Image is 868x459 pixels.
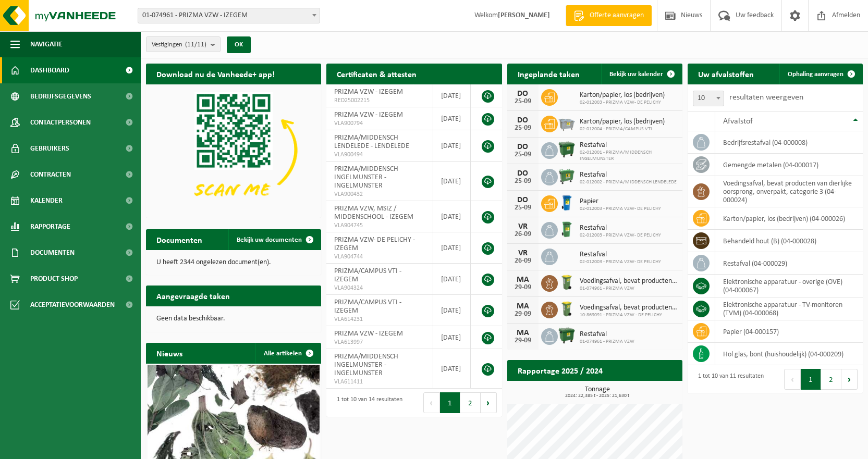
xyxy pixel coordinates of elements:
span: Contactpersonen [30,109,91,135]
span: Voedingsafval, bevat producten van dierlijke oorsprong, onverpakt, categorie 3 [580,304,677,312]
div: MA [512,329,533,337]
button: Vestigingen(11/11) [146,36,221,52]
div: 1 tot 10 van 14 resultaten [332,391,402,414]
div: DO [512,143,533,151]
span: 02-012003 - PRIZMA VZW- DE PELICHY [580,206,661,212]
span: Restafval [580,224,661,232]
span: PRIZMA/CAMPUS VTI - IZEGEM [334,267,401,283]
td: [DATE] [433,264,471,295]
span: VLA613997 [334,338,425,346]
span: Dashboard [30,57,69,83]
span: 10 [693,91,724,106]
div: DO [512,116,533,125]
count: (11/11) [185,41,206,48]
td: [DATE] [433,162,471,201]
span: Restafval [580,171,677,179]
td: [DATE] [433,326,471,349]
span: Afvalstof [723,117,753,126]
span: 02-012001 - PRIZMA/MIDDENSCH INGELMUNSTER [580,150,677,162]
img: WB-2500-GAL-GY-01 [558,114,576,132]
span: Bedrijfsgegevens [30,83,91,109]
span: VLA900432 [334,190,425,199]
div: MA [512,302,533,311]
span: PRIZMA VZW - IZEGEM [334,330,403,338]
span: 02-012003 - PRIZMA VZW- DE PELICHY [580,100,665,106]
img: WB-1100-HPE-GN-01 [558,327,576,344]
label: resultaten weergeven [729,93,803,102]
button: Next [841,369,858,390]
span: 01-074961 - PRIZMA VZW - IZEGEM [138,8,320,23]
div: 29-09 [512,284,533,291]
td: [DATE] [433,201,471,232]
span: Kalender [30,188,63,214]
span: VLA904324 [334,284,425,292]
div: DO [512,90,533,98]
a: Alle artikelen [255,343,320,364]
img: WB-1100-HPE-GN-01 [558,141,576,158]
a: Offerte aanvragen [566,5,652,26]
td: hol glas, bont (huishoudelijk) (04-000209) [715,343,863,365]
h2: Uw afvalstoffen [688,64,764,84]
span: 10-869091 - PRIZMA VZW - DE PELICHY [580,312,677,318]
span: 02-012002 - PRIZMA/MIDDENSCH LENDELEDE [580,179,677,185]
h3: Tonnage [512,386,682,399]
h2: Ingeplande taken [507,64,590,84]
td: [DATE] [433,295,471,326]
span: 2024: 22,385 t - 2025: 21,630 t [512,393,682,399]
a: Bekijk uw kalender [601,64,681,84]
span: VLA611411 [334,378,425,386]
h2: Download nu de Vanheede+ app! [146,64,285,84]
h2: Certificaten & attesten [326,64,427,84]
div: DO [512,196,533,204]
div: 25-09 [512,204,533,212]
a: Bekijk rapportage [605,380,681,401]
span: Offerte aanvragen [587,10,646,21]
strong: [PERSON_NAME] [498,11,550,19]
span: Karton/papier, los (bedrijven) [580,118,665,126]
td: karton/papier, los (bedrijven) (04-000026) [715,207,863,230]
a: Bekijk uw documenten [228,229,320,250]
div: VR [512,249,533,257]
img: WB-0140-HPE-GN-50 [558,274,576,291]
span: PRIZMA VZW, MSIZ / MIDDENSCHOOL - IZEGEM [334,205,413,221]
button: 2 [821,369,841,390]
span: VLA900794 [334,119,425,128]
td: behandeld hout (B) (04-000028) [715,230,863,252]
span: PRIZMA/MIDDENSCH LENDELEDE - LENDELEDE [334,134,409,150]
span: Contracten [30,162,71,188]
span: Gebruikers [30,135,69,162]
div: DO [512,169,533,178]
span: 02-012003 - PRIZMA VZW- DE PELICHY [580,259,661,265]
img: WB-0240-HPE-BE-01 [558,194,576,212]
td: gemengde metalen (04-000017) [715,154,863,176]
td: voedingsafval, bevat producten van dierlijke oorsprong, onverpakt, categorie 3 (04-000024) [715,176,863,207]
span: PRIZMA VZW - IZEGEM [334,88,403,96]
span: 01-074961 - PRIZMA VZW [580,339,634,345]
span: PRIZMA/CAMPUS VTI - IZEGEM [334,299,401,315]
td: [DATE] [433,232,471,264]
span: Voedingsafval, bevat producten van dierlijke oorsprong, onverpakt, categorie 3 [580,277,677,286]
div: 25-09 [512,178,533,185]
button: Next [481,392,497,413]
td: elektronische apparatuur - TV-monitoren (TVM) (04-000068) [715,297,863,320]
td: [DATE] [433,84,471,107]
div: 25-09 [512,125,533,132]
span: 02-012004 - PRIZMA/CAMPUS VTI [580,126,665,132]
h2: Aangevraagde taken [146,286,240,306]
button: 2 [460,392,481,413]
p: Geen data beschikbaar. [156,315,311,322]
span: Bekijk uw kalender [609,71,663,78]
div: 29-09 [512,311,533,318]
button: 1 [440,392,460,413]
div: 26-09 [512,257,533,265]
img: WB-0240-HPE-GN-01 [558,220,576,238]
span: 10 [693,91,724,106]
img: WB-0140-HPE-GN-51 [558,300,576,318]
span: Karton/papier, los (bedrijven) [580,91,665,100]
span: Documenten [30,240,75,266]
h2: Documenten [146,229,213,250]
span: RED25002215 [334,96,425,105]
span: VLA900494 [334,151,425,159]
td: [DATE] [433,349,471,389]
span: PRIZMA/MIDDENSCH INGELMUNSTER - INGELMUNSTER [334,165,398,190]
